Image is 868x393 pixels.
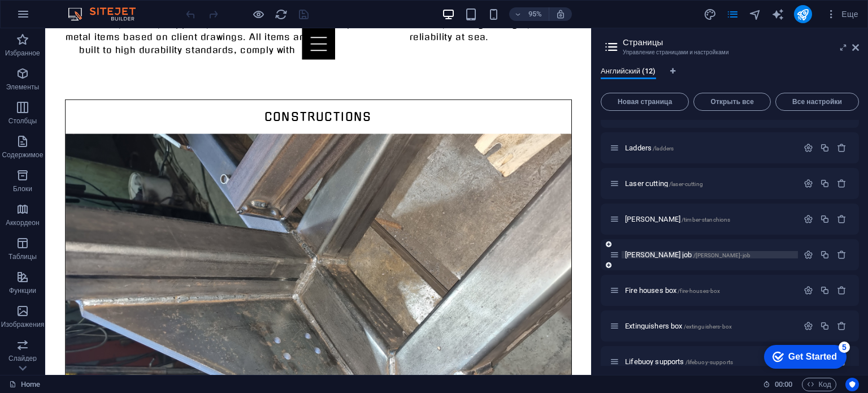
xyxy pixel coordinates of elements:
[9,286,36,295] p: Функции
[622,251,798,258] div: [PERSON_NAME] job/[PERSON_NAME]-job
[771,8,784,21] i: AI Writer
[704,8,717,21] i: Дизайн (Ctrl+Alt+Y)
[669,181,703,187] span: /laser-cutting
[625,286,720,295] span: Нажмите, чтобы открыть страницу
[1,320,45,329] p: Изображения
[509,7,549,21] button: 95%
[622,287,798,294] div: Fire houses box/fire-houses-box
[820,214,830,224] div: Копировать
[33,12,82,23] div: Get Started
[826,8,858,20] span: Еще
[625,144,674,152] span: Нажмите, чтобы открыть страницу
[65,7,150,21] img: Editor Logo
[845,378,859,391] button: Usercentrics
[606,98,684,105] span: Новая страница
[623,37,859,47] h2: Страницы
[775,378,792,391] span: 00 00
[625,251,750,259] span: [PERSON_NAME] job
[6,218,40,227] p: Аккордеон
[837,143,847,153] div: Удалить
[837,250,847,260] div: Удалить
[726,7,740,21] button: pages
[775,93,859,111] button: Все настройки
[678,288,720,294] span: /fire-houses-box
[682,217,731,223] span: /timber-stanchions
[804,179,813,188] div: Настройки
[726,8,739,21] i: Страницы (Ctrl+Alt+S)
[274,7,288,21] button: reload
[8,354,37,363] p: Слайдер
[821,5,863,23] button: Еще
[623,47,836,58] h3: Управление страницами и настройками
[804,321,813,331] div: Настройки
[625,322,732,330] span: Нажмите, чтобы открыть страницу
[275,8,288,21] i: Перезагрузить страницу
[622,144,798,152] div: Ladders/ladders
[804,214,813,224] div: Настройки
[804,286,813,295] div: Настройки
[13,184,32,193] p: Блоки
[9,6,92,29] div: Get Started 5 items remaining, 0% complete
[837,179,847,188] div: Удалить
[526,7,544,21] h6: 95%
[837,214,847,224] div: Удалить
[8,252,37,261] p: Таблицы
[771,7,785,21] button: text_generator
[601,67,859,88] div: Языковые вкладки
[783,380,784,388] span: :
[9,378,40,391] a: Щелкните для отмены выбора. Дважды щелкните, чтобы открыть Страницы
[837,286,847,295] div: Удалить
[698,98,765,105] span: Открыть все
[794,5,812,23] button: publish
[749,7,762,21] button: navigator
[685,359,734,365] span: /lifebuoy-supports
[684,323,732,330] span: /extinguishers-box
[622,180,798,187] div: Laser cutting/laser-cutting
[804,143,813,153] div: Настройки
[622,215,798,223] div: [PERSON_NAME]/timber-stanchions
[555,9,566,19] i: При изменении размера уровень масштабирования подстраивается автоматически в соответствии с выбра...
[2,150,44,159] p: Содержимое
[780,98,854,105] span: Все настройки
[820,286,830,295] div: Копировать
[693,252,751,258] span: /[PERSON_NAME]-job
[653,145,674,152] span: /ladders
[622,358,798,365] div: Lifebuoy supports/lifebuoy-supports
[6,83,39,92] p: Элементы
[820,250,830,260] div: Копировать
[804,250,813,260] div: Настройки
[820,179,830,188] div: Копировать
[820,143,830,153] div: Копировать
[5,49,40,58] p: Избранное
[622,322,798,330] div: Extinguishers box/extinguishers-box
[763,378,793,391] h6: Время сеанса
[802,378,836,391] button: Код
[693,93,770,111] button: Открыть все
[601,93,689,111] button: Новая страница
[625,357,733,366] span: Нажмите, чтобы открыть страницу
[251,7,265,21] button: Нажмите здесь, чтобы выйти из режима предварительного просмотра и продолжить редактирование
[601,64,656,80] span: Английский (12)
[625,179,703,188] span: Нажмите, чтобы открыть страницу
[820,321,830,331] div: Копировать
[8,116,37,126] p: Столбцы
[807,378,831,391] span: Код
[625,215,730,223] span: Нажмите, чтобы открыть страницу
[84,2,95,14] div: 5
[704,7,717,21] button: design
[837,321,847,331] div: Удалить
